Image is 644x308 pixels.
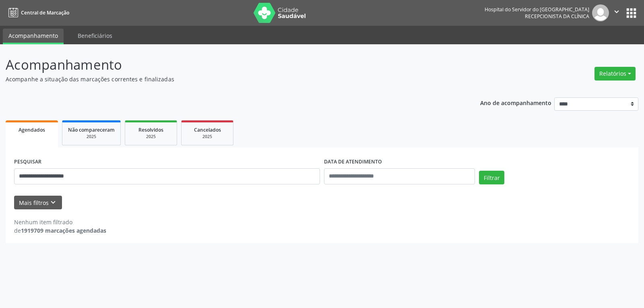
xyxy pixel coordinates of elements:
a: Central de Marcação [6,6,69,19]
span: Resolvidos [138,126,163,133]
span: Não compareceram [68,126,115,133]
p: Acompanhe a situação das marcações correntes e finalizadas [6,75,448,83]
i: keyboard_arrow_down [49,198,58,207]
strong: 1919709 marcações agendadas [21,227,106,234]
div: 2025 [187,134,227,140]
span: Cancelados [194,126,221,133]
span: Recepcionista da clínica [525,13,589,20]
label: DATA DE ATENDIMENTO [324,156,382,168]
div: Nenhum item filtrado [14,218,106,226]
button: apps [624,6,638,20]
i:  [612,7,621,16]
span: Agendados [19,126,45,133]
a: Beneficiários [72,29,118,43]
div: de [14,226,106,235]
button:  [609,4,624,21]
button: Mais filtroskeyboard_arrow_down [14,196,62,210]
div: 2025 [68,134,115,140]
p: Ano de acompanhamento [480,97,551,107]
a: Acompanhamento [3,29,64,44]
label: PESQUISAR [14,156,41,168]
div: 2025 [131,134,171,140]
button: Relatórios [594,67,636,81]
img: img [592,4,609,21]
span: Central de Marcação [21,9,69,16]
button: Filtrar [479,171,504,184]
p: Acompanhamento [6,55,448,75]
div: Hospital do Servidor do [GEOGRAPHIC_DATA] [485,6,589,13]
